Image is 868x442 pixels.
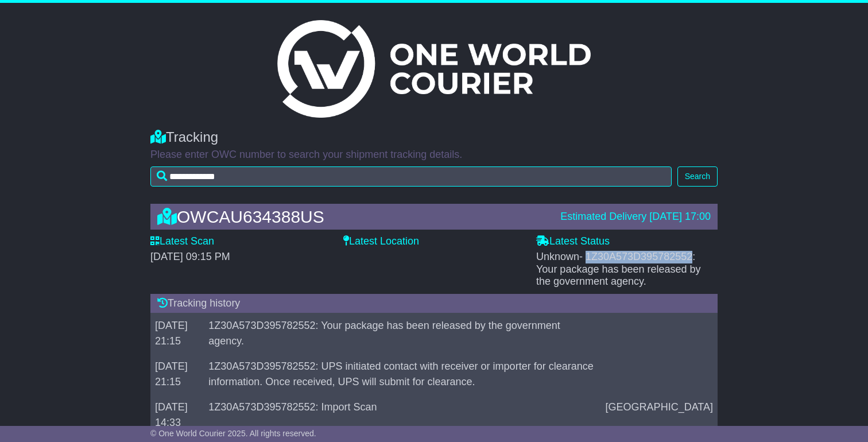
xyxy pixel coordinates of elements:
[204,395,600,436] td: 1Z30A573D395782552: Import Scan
[150,149,718,161] p: Please enter OWC number to search your shipment tracking details.
[204,354,600,395] td: 1Z30A573D395782552: UPS initiated contact with receiver or importer for clearance information. On...
[677,166,718,187] button: Search
[536,251,701,287] span: Unknown
[536,251,701,287] span: - 1Z30A573D395782552: Your package has been released by the government agency.
[536,235,610,248] label: Latest Status
[150,129,718,146] div: Tracking
[150,395,204,436] td: [DATE] 14:33
[560,211,711,223] div: Estimated Delivery [DATE] 17:00
[150,251,230,262] span: [DATE] 09:15 PM
[150,429,316,438] span: © One World Courier 2025. All rights reserved.
[152,207,555,226] div: OWCAU634388US
[343,235,419,248] label: Latest Location
[601,395,718,436] td: [GEOGRAPHIC_DATA]
[150,313,204,354] td: [DATE] 21:15
[150,235,214,248] label: Latest Scan
[204,313,600,354] td: 1Z30A573D395782552: Your package has been released by the government agency.
[277,20,591,118] img: Light
[150,354,204,395] td: [DATE] 21:15
[150,294,718,313] div: Tracking history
